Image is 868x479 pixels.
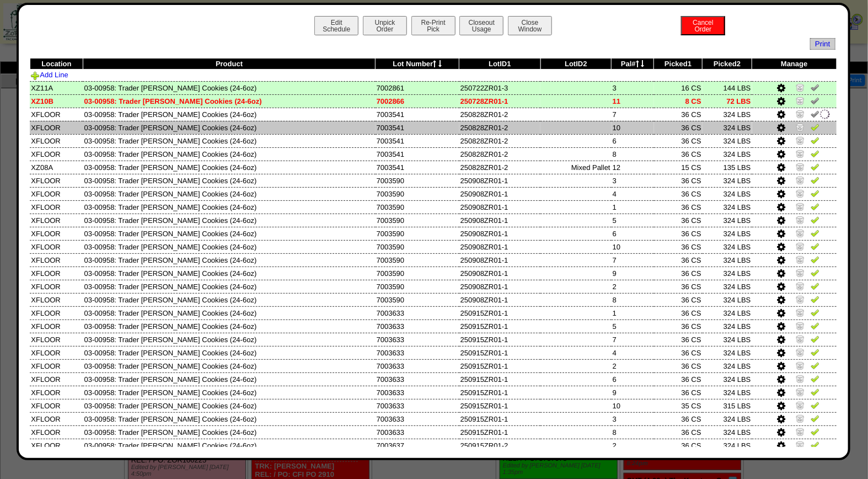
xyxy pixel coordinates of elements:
td: 7003590 [376,293,459,306]
td: 10 [612,240,654,253]
img: Zero Item and Verify [796,255,805,264]
td: 7003541 [376,108,459,121]
td: 7003633 [376,372,459,386]
img: Un-Verify Pick [811,109,819,118]
img: Verify Pick [811,295,819,304]
td: 3 [612,81,654,94]
td: 324 LBS [703,267,752,280]
td: 36 CS [654,306,703,320]
img: Zero Item and Verify [796,295,805,304]
img: Un-Verify Pick [811,96,819,105]
td: XFLOOR [30,227,83,240]
td: 250908ZR01-1 [459,214,540,227]
td: 03-00958: Trader [PERSON_NAME] Cookies (24-6oz) [83,161,375,174]
img: Zero Item and Verify [796,427,805,436]
td: 36 CS [654,320,703,333]
td: XFLOOR [30,293,83,306]
td: 7003633 [376,346,459,359]
td: 03-00958: Trader [PERSON_NAME] Cookies (24-6oz) [83,227,375,240]
td: 5 [612,320,654,333]
td: 324 LBS [703,134,752,147]
td: 250728ZR01-1 [459,94,540,108]
td: 03-00958: Trader [PERSON_NAME] Cookies (24-6oz) [83,320,375,333]
td: 03-00958: Trader [PERSON_NAME] Cookies (24-6oz) [83,280,375,293]
td: 250915ZR01-1 [459,412,540,425]
td: XZ11A [30,81,83,94]
button: CloseoutUsage [459,16,503,35]
td: 2 [612,439,654,452]
td: XFLOOR [30,200,83,214]
td: 03-00958: Trader [PERSON_NAME] Cookies (24-6oz) [83,174,375,187]
td: 03-00958: Trader [PERSON_NAME] Cookies (24-6oz) [83,346,375,359]
td: 03-00958: Trader [PERSON_NAME] Cookies (24-6oz) [83,425,375,439]
img: Zero Item and Verify [796,401,805,409]
td: 250915ZR01-1 [459,425,540,439]
td: 7003633 [376,333,459,346]
td: 250915ZR01-1 [459,346,540,359]
td: 4 [612,187,654,200]
td: 135 LBS [703,161,752,174]
td: 7 [612,333,654,346]
td: 15 CS [654,161,703,174]
td: XFLOOR [30,121,83,134]
img: Zero Item and Verify [796,162,805,171]
td: 03-00958: Trader [PERSON_NAME] Cookies (24-6oz) [83,214,375,227]
span: Print [810,38,835,50]
td: 36 CS [654,386,703,399]
img: Zero Item and Verify [796,109,805,118]
td: 11 [612,94,654,108]
td: 250908ZR01-1 [459,227,540,240]
td: 03-00958: Trader [PERSON_NAME] Cookies (24-6oz) [83,267,375,280]
td: XFLOOR [30,253,83,267]
td: 12 [612,161,654,174]
img: Verify Pick [811,268,819,277]
img: Zero Item and Verify [796,123,805,131]
th: Product [83,58,375,70]
td: 250908ZR01-1 [459,267,540,280]
td: 250828ZR01-2 [459,108,540,121]
td: 5 [612,214,654,227]
td: 324 LBS [703,214,752,227]
td: 36 CS [654,293,703,306]
th: Location [30,58,83,70]
td: 7003590 [376,267,459,280]
td: 250915ZR01-1 [459,386,540,399]
img: Verify Pick [811,321,819,330]
td: 250915ZR01-1 [459,306,540,320]
img: Verify Pick [811,202,819,211]
td: 7003633 [376,399,459,412]
td: XFLOOR [30,320,83,333]
td: 36 CS [654,372,703,386]
td: 03-00958: Trader [PERSON_NAME] Cookies (24-6oz) [83,293,375,306]
td: 324 LBS [703,359,752,372]
td: 1 [612,200,654,214]
td: 324 LBS [703,121,752,134]
button: UnpickOrder [363,16,407,35]
td: 250908ZR01-1 [459,293,540,306]
th: Picked2 [703,58,752,70]
img: Verify Pick [811,281,819,290]
td: 7003590 [376,253,459,267]
td: 7 [612,108,654,121]
td: 1 [612,306,654,320]
td: 3 [612,174,654,187]
td: 36 CS [654,108,703,121]
td: 03-00958: Trader [PERSON_NAME] Cookies (24-6oz) [83,108,375,121]
td: 9 [612,386,654,399]
td: 7003590 [376,280,459,293]
td: 250908ZR01-1 [459,280,540,293]
img: Verify Pick [811,136,819,145]
td: 250908ZR01-1 [459,240,540,253]
img: Verify Pick [811,149,819,158]
th: LotID2 [540,58,612,70]
td: 250915ZR01-2 [459,439,540,452]
td: 36 CS [654,240,703,253]
button: EditSchedule [314,16,358,35]
td: 250828ZR01-2 [459,161,540,174]
td: 03-00958: Trader [PERSON_NAME] Cookies (24-6oz) [83,399,375,412]
td: XFLOOR [30,187,83,200]
td: XFLOOR [30,333,83,346]
td: 10 [612,399,654,412]
img: Verify Pick [811,361,819,370]
td: 250915ZR01-1 [459,333,540,346]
